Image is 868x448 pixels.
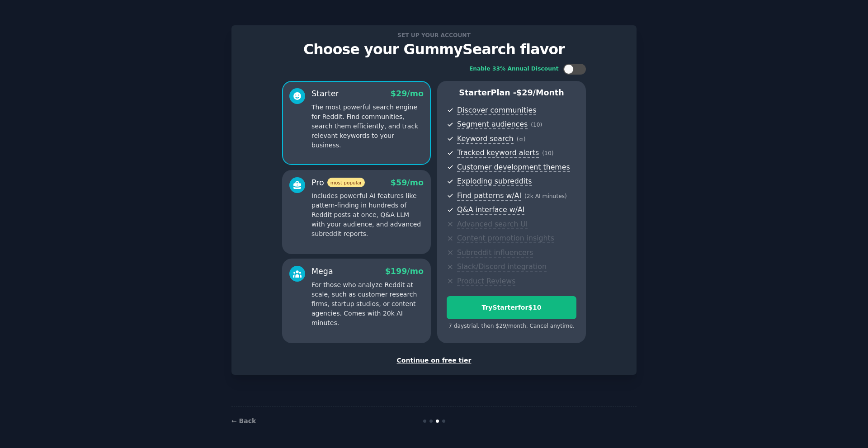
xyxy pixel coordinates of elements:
div: Pro [311,177,365,189]
span: Discover communities [457,106,536,115]
span: Q&A interface w/AI [457,205,524,215]
span: most popular [327,178,365,187]
p: Includes powerful AI features like pattern-finding in hundreds of Reddit posts at once, Q&A LLM w... [311,191,424,239]
div: 7 days trial, then $ 29 /month . Cancel anytime. [447,322,576,330]
span: Slack/Discord integration [457,262,547,272]
span: $ 59 /mo [391,178,424,187]
span: $ 29 /month [516,88,564,97]
p: Choose your GummySearch flavor [241,42,627,57]
p: Starter Plan - [447,87,576,99]
span: Subreddit influencers [457,248,533,258]
span: $ 199 /mo [385,267,424,276]
span: Set up your account [396,30,472,40]
p: The most powerful search engine for Reddit. Find communities, search them efficiently, and track ... [311,103,424,150]
span: Customer development themes [457,163,570,172]
span: Keyword search [457,134,514,144]
span: Product Reviews [457,277,515,286]
div: Mega [311,266,333,277]
span: ( ∞ ) [517,136,526,142]
div: Starter [311,88,339,99]
a: ← Back [231,417,256,424]
span: ( 2k AI minutes ) [524,193,567,199]
span: $ 29 /mo [391,89,424,98]
span: ( 10 ) [542,150,553,156]
div: Continue on free tier [241,356,627,365]
button: TryStarterfor$10 [447,296,576,319]
div: Enable 33% Annual Discount [469,65,559,73]
span: Advanced search UI [457,220,528,229]
span: ( 10 ) [531,122,542,128]
div: Try Starter for $10 [447,303,576,312]
p: For those who analyze Reddit at scale, such as customer research firms, startup studios, or conte... [311,280,424,328]
span: Segment audiences [457,120,528,129]
span: Content promotion insights [457,234,554,243]
span: Tracked keyword alerts [457,148,539,158]
span: Exploding subreddits [457,177,532,186]
span: Find patterns w/AI [457,191,521,201]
